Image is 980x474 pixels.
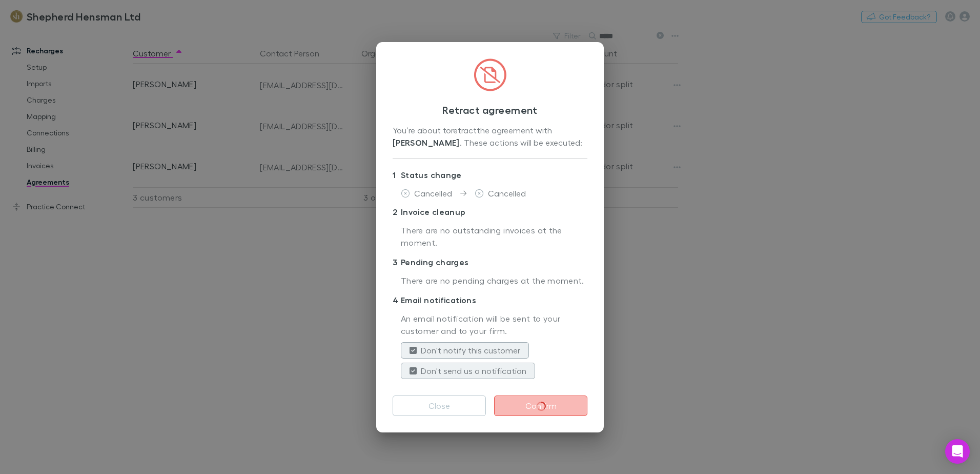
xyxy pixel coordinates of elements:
label: Don't notify this customer [421,344,520,357]
button: Confirm [494,396,587,416]
p: Status change [393,167,587,183]
button: Don't send us a notification [401,363,535,379]
span: Cancelled [488,188,526,198]
strong: [PERSON_NAME] [393,137,460,148]
span: Cancelled [414,188,452,198]
h3: Retract agreement [393,104,587,116]
div: 2 [393,206,401,218]
p: There are no outstanding invoices at the moment. [401,224,587,250]
p: Pending charges [393,254,587,270]
div: Open Intercom Messenger [945,439,970,464]
label: Don't send us a notification [421,365,526,377]
div: 1 [393,169,401,181]
img: CircledFileSlash.svg [474,58,506,91]
div: 4 [393,294,401,306]
p: Invoice cleanup [393,204,587,220]
button: Don't notify this customer [401,342,529,359]
p: There are no pending charges at the moment. [401,274,587,288]
div: 3 [393,256,401,268]
button: Close [393,396,486,416]
p: Email notifications [393,292,587,308]
div: You’re about to retract the agreement with . These actions will be executed: [393,124,587,150]
p: An email notification will be sent to your customer and to your firm. [401,312,587,338]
